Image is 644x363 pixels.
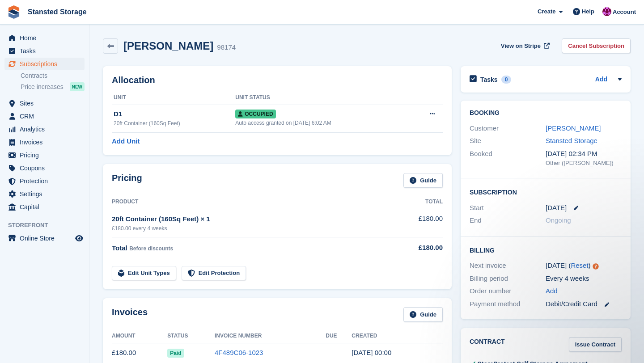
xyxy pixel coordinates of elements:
div: Tooltip anchor [592,262,600,270]
div: Site [470,136,546,146]
div: [DATE] 02:34 PM [546,149,622,159]
span: Sites [20,97,73,110]
div: [DATE] ( ) [546,261,622,271]
a: Guide [403,173,443,188]
div: NEW [70,82,85,91]
time: 2025-09-25 23:00:21 UTC [352,349,391,356]
span: Subscriptions [20,58,73,70]
td: £180.00 [392,209,443,237]
span: Home [20,32,73,44]
th: Invoice Number [215,329,326,343]
span: Capital [20,201,73,213]
span: CRM [20,110,73,122]
h2: Tasks [480,76,498,84]
a: menu [4,188,85,200]
a: 4F489C06-1023 [215,349,263,356]
div: £180.00 every 4 weeks [112,224,392,232]
a: Guide [403,307,443,322]
span: Paid [167,349,184,358]
a: Edit Protection [182,266,246,281]
img: stora-icon-8386f47178a22dfd0bd8f6a31ec36ba5ce8667c1dd55bd0f319d3a0aa187defe.svg [7,5,21,19]
a: menu [4,97,85,110]
a: Add [546,286,558,296]
a: Add [595,75,607,85]
a: menu [4,123,85,135]
a: Edit Unit Types [112,266,176,281]
th: Unit [112,91,235,105]
a: Price increases NEW [21,82,85,92]
span: Coupons [20,162,73,174]
a: menu [4,232,85,245]
th: Due [326,329,352,343]
div: Booked [470,149,546,168]
a: Stansted Storage [546,137,597,144]
span: Occupied [235,110,275,118]
div: 20ft Container (160Sq Feet) [114,119,235,127]
a: menu [4,149,85,161]
div: 98174 [217,42,236,53]
h2: Invoices [112,307,148,322]
span: Before discounts [129,245,173,252]
div: Every 4 weeks [546,274,622,284]
h2: Billing [470,245,622,254]
div: End [470,215,546,226]
h2: Allocation [112,75,443,85]
div: Payment method [470,299,546,309]
span: Protection [20,175,73,187]
a: menu [4,201,85,213]
h2: Subscription [470,187,622,196]
div: Order number [470,286,546,296]
a: menu [4,110,85,122]
span: Ongoing [546,216,571,224]
h2: [PERSON_NAME] [123,40,213,52]
span: Total [112,244,127,252]
img: Jonathan Crick [602,7,611,16]
a: Preview store [74,233,85,244]
div: Next invoice [470,261,546,271]
h2: Pricing [112,173,142,188]
th: Status [167,329,215,343]
a: [PERSON_NAME] [546,124,601,132]
h2: Booking [470,110,622,117]
a: Stansted Storage [24,4,90,19]
th: Total [392,195,443,209]
div: Billing period [470,274,546,284]
th: Product [112,195,392,209]
time: 2025-09-25 23:00:00 UTC [546,203,567,213]
span: Tasks [20,45,73,57]
a: menu [4,58,85,70]
span: Pricing [20,149,73,161]
a: Add Unit [112,136,140,147]
span: Storefront [8,221,89,230]
div: 0 [501,76,512,84]
div: £180.00 [392,243,443,253]
span: Account [613,8,636,17]
span: Help [582,7,594,16]
span: Online Store [20,232,73,245]
a: menu [4,162,85,174]
div: 20ft Container (160Sq Feet) × 1 [112,214,392,224]
div: Auto access granted on [DATE] 6:02 AM [235,119,409,127]
span: Price increases [21,83,64,91]
a: menu [4,136,85,148]
span: Invoices [20,136,73,148]
a: Reset [571,262,588,269]
span: View on Stripe [501,42,541,51]
a: View on Stripe [497,38,551,53]
div: Other ([PERSON_NAME]) [546,159,622,168]
span: Create [538,7,555,16]
td: £180.00 [112,343,167,363]
th: Unit Status [235,91,409,105]
a: menu [4,175,85,187]
a: Cancel Subscription [562,38,631,53]
span: Analytics [20,123,73,135]
div: Start [470,203,546,213]
div: Debit/Credit Card [546,299,622,309]
a: Issue Contract [569,337,622,352]
div: D1 [114,109,235,119]
div: Customer [470,123,546,134]
h2: Contract [470,337,505,352]
a: Contracts [21,72,85,80]
a: menu [4,32,85,44]
a: menu [4,45,85,57]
